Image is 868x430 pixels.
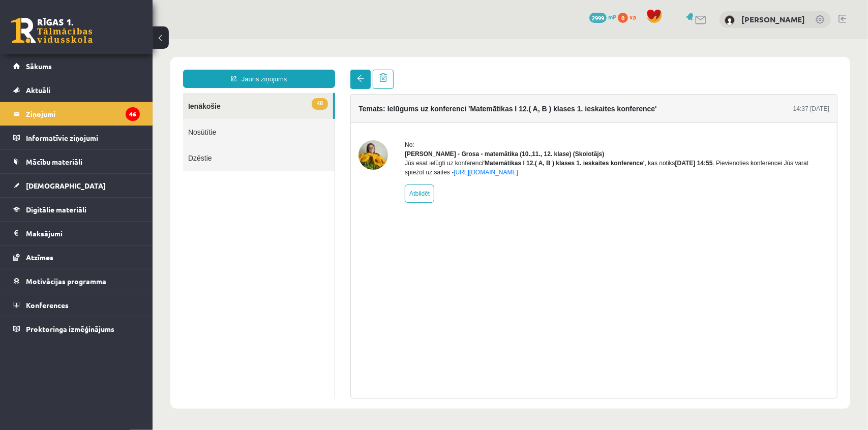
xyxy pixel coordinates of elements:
div: No: [252,101,677,110]
span: Mācību materiāli [26,157,82,166]
legend: Maksājumi [26,222,140,245]
b: 'Matemātikas I 12.( A, B ) klases 1. ieskaites konference' [331,120,492,128]
legend: Informatīvie ziņojumi [26,126,140,149]
h4: Temats: Ielūgums uz konferenci 'Matemātikas I 12.( A, B ) klases 1. ieskaites konference' [206,66,504,74]
a: Dzēstie [31,106,182,132]
a: Maksājumi [13,222,140,245]
a: Digitālie materiāli [13,198,140,221]
strong: [PERSON_NAME] - Grosa - matemātika (10.,11., 12. klase) (Skolotājs) [252,111,452,118]
a: 0 xp [618,13,641,21]
a: Nosūtītie [31,80,182,106]
a: Aktuāli [13,78,140,102]
a: Rīgas 1. Tālmācības vidusskola [11,18,93,43]
img: Laima Tukāne - Grosa - matemātika (10.,11., 12. klase) [206,101,235,131]
legend: Ziņojumi [26,102,140,126]
a: Atbildēt [252,145,282,164]
a: Sākums [13,54,140,78]
a: Atzīmes [13,245,140,269]
a: Jauns ziņojums [31,30,183,49]
div: 14:37 [DATE] [641,65,677,74]
div: Jūs esat ielūgti uz konferenci , kas notiks . Pievienoties konferencei Jūs varat spiežot uz saites - [252,119,677,138]
span: Motivācijas programma [26,277,106,286]
b: [DATE] 14:55 [523,120,560,128]
span: Proktoringa izmēģinājums [26,324,114,333]
a: Ziņojumi46 [13,102,140,126]
span: xp [630,13,636,21]
a: [DEMOGRAPHIC_DATA] [13,174,140,197]
span: 2999 [589,13,607,23]
a: [URL][DOMAIN_NAME] [301,130,366,137]
a: 48Ienākošie [31,54,181,80]
img: Ārons Roderts [725,15,735,25]
span: Konferences [26,300,69,310]
a: Proktoringa izmēģinājums [13,317,140,341]
span: Digitālie materiāli [26,205,86,214]
i: 46 [126,107,140,121]
span: Aktuāli [26,85,50,95]
a: [PERSON_NAME] [741,14,805,24]
a: Informatīvie ziņojumi [13,126,140,149]
a: Konferences [13,293,140,317]
span: 0 [618,13,628,23]
a: Motivācijas programma [13,269,140,293]
span: 48 [159,59,175,71]
span: Sākums [26,62,52,71]
a: Mācību materiāli [13,150,140,173]
span: Atzīmes [26,253,53,262]
a: 2999 mP [589,13,616,21]
span: mP [608,13,616,21]
span: [DEMOGRAPHIC_DATA] [26,181,106,190]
